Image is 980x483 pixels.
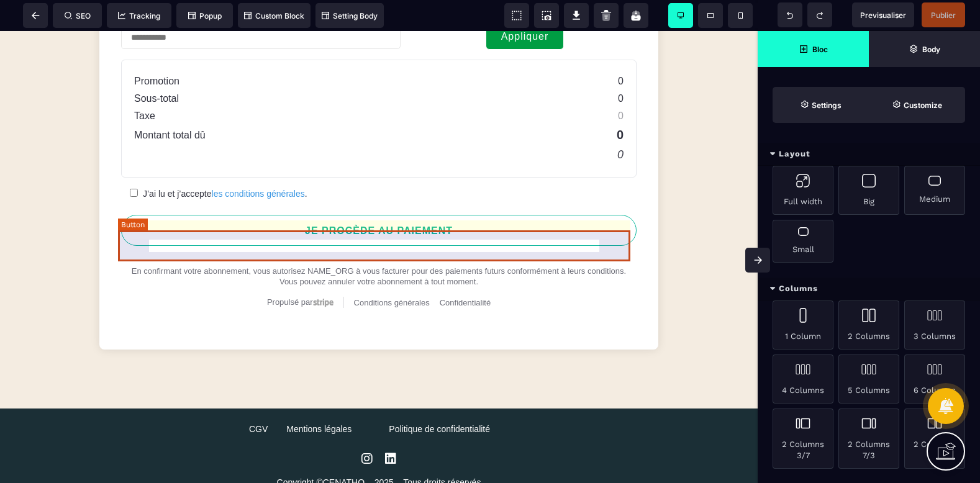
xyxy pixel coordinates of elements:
[922,45,940,54] strong: Body
[286,393,352,403] div: Mentions légales
[773,409,833,469] div: 2 Columns 3/7
[617,97,624,111] text: 0
[249,393,268,403] div: CGV
[860,11,906,20] span: Previsualiser
[904,409,965,469] div: 2 Columns 4/5
[354,267,430,276] a: Conditions générales
[440,267,491,276] a: Confidentialité
[838,409,899,469] div: 2 Columns 7/3
[904,101,942,110] strong: Customize
[869,31,980,67] span: Open Layer Manager
[322,11,378,20] span: Setting Body
[838,166,899,215] div: Big
[869,87,965,123] span: Open Style Manager
[773,300,833,350] div: 1 Column
[504,3,529,28] span: View components
[838,300,899,350] div: 2 Columns
[758,143,980,166] div: Layout
[852,2,914,27] span: Preview
[244,11,304,20] span: Custom Block
[188,11,222,20] span: Popup
[618,62,624,73] text: 0
[812,45,828,54] strong: Bloc
[904,300,965,350] div: 3 Columns
[617,117,624,130] text: 0
[121,184,637,215] button: JE PROCÈDE AU PAIEMENT
[758,278,980,300] div: Columns
[134,45,179,56] text: Promotion
[134,99,206,110] text: Montant total dû
[267,266,333,277] a: Propulsé par
[838,354,899,404] div: 5 Columns
[812,101,842,110] strong: Settings
[534,3,559,28] span: Screenshot
[904,354,965,404] div: 6 Columns
[773,220,833,263] div: Small
[773,354,833,404] div: 4 Columns
[134,62,179,73] text: Sous-total
[618,45,624,56] text: 0
[118,11,160,20] span: Tracking
[773,87,869,123] span: Settings
[758,31,869,67] span: Open Blocks
[389,393,490,403] div: Politique de confidentialité
[121,235,637,256] div: En confirmant votre abonnement, vous autorisez NAME_ORG à vous facturer pour des paiements futurs...
[773,166,833,215] div: Full width
[904,166,965,215] div: Medium
[212,158,305,168] a: les conditions générales
[65,11,91,20] span: SEO
[140,158,307,168] p: J’ai lu et j’accepte .
[267,266,313,276] span: Propulsé par
[134,79,155,91] text: Taxe
[618,79,624,91] text: 0
[931,11,956,20] span: Publier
